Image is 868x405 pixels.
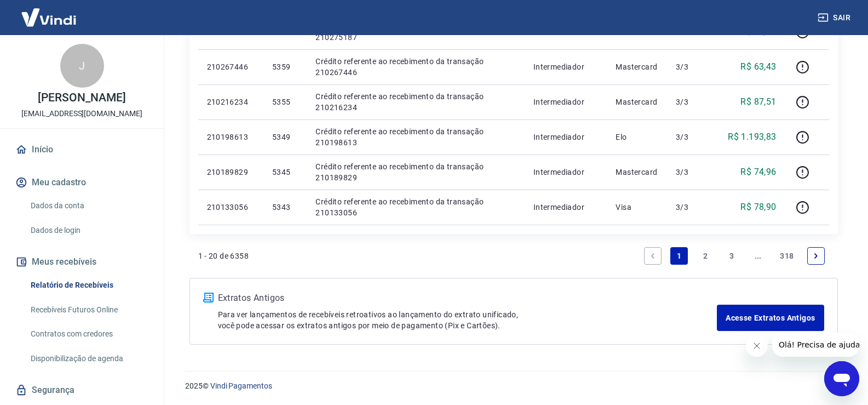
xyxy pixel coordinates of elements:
p: R$ 74,96 [740,166,776,179]
a: Relatório de Recebíveis [26,274,151,296]
a: Previous page [644,247,662,265]
p: Crédito referente ao recebimento da transação 210267446 [315,56,515,78]
a: Page 2 [697,247,714,265]
p: R$ 63,43 [740,60,776,73]
button: Sair [815,8,855,28]
p: Mastercard [616,61,658,72]
a: Dados da conta [26,195,151,217]
a: Início [13,138,151,162]
p: 2025 © [185,380,842,392]
p: 210189829 [207,167,255,178]
a: Jump forward [749,247,767,265]
a: Contratos com credores [26,323,151,345]
p: Intermediador [533,132,599,142]
a: Page 3 [723,247,740,265]
p: 5345 [272,167,298,178]
p: [EMAIL_ADDRESS][DOMAIN_NAME] [21,108,142,119]
button: Meu cadastro [13,170,151,195]
a: Recebíveis Futuros Online [26,299,151,321]
a: Segurança [13,378,151,402]
ul: Pagination [640,243,829,269]
p: Intermediador [533,202,599,213]
iframe: Mensagem da empresa [772,333,859,357]
a: Acesse Extratos Antigos [717,305,824,331]
button: Meus recebíveis [13,250,151,274]
p: 210198613 [207,132,255,142]
p: Intermediador [533,167,599,178]
p: 210133056 [207,202,255,213]
img: ícone [203,293,214,303]
p: 1 - 20 de 6358 [198,250,249,261]
p: 5343 [272,202,298,213]
p: Visa [616,202,658,213]
p: 3/3 [676,202,708,213]
p: Crédito referente ao recebimento da transação 210216234 [315,91,515,113]
p: [PERSON_NAME] [38,92,125,104]
p: Elo [616,132,658,142]
a: Disponibilização de agenda [26,347,151,370]
p: 210216234 [207,96,255,107]
p: 5349 [272,132,298,142]
p: 3/3 [676,96,708,107]
a: Next page [807,247,825,265]
p: Crédito referente ao recebimento da transação 210133056 [315,196,515,218]
div: J [60,44,104,88]
iframe: Botão para abrir a janela de mensagens [824,361,859,396]
p: R$ 1.193,83 [728,130,776,144]
a: Dados de login [26,219,151,242]
p: 3/3 [676,132,708,142]
p: Crédito referente ao recebimento da transação 210198613 [315,126,515,148]
a: Vindi Pagamentos [210,381,272,390]
p: 3/3 [676,167,708,178]
span: Olá! Precisa de ajuda? [7,8,92,16]
p: Intermediador [533,96,599,107]
p: R$ 87,51 [740,95,776,109]
a: Page 318 [775,247,798,265]
p: 210267446 [207,61,255,72]
p: Extratos Antigos [218,292,717,305]
p: Intermediador [533,61,599,72]
p: 5355 [272,96,298,107]
p: Para ver lançamentos de recebíveis retroativos ao lançamento do extrato unificado, você pode aces... [218,309,717,331]
p: Crédito referente ao recebimento da transação 210189829 [315,161,515,183]
p: Mastercard [616,96,658,107]
img: Vindi [13,1,84,34]
a: Page 1 is your current page [670,247,688,265]
p: R$ 78,90 [740,201,776,214]
p: 5359 [272,61,298,72]
p: Mastercard [616,167,658,178]
iframe: Fechar mensagem [746,335,768,357]
p: 3/3 [676,61,708,72]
